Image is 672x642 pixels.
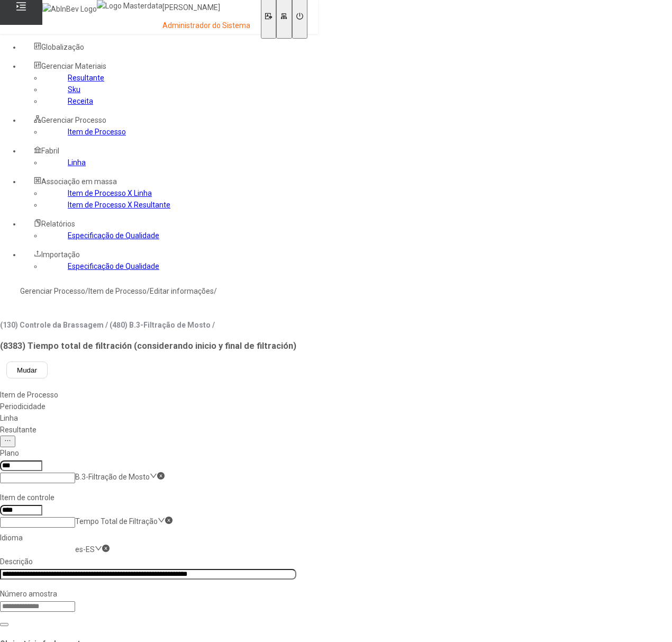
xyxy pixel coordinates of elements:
[68,189,152,197] a: Item de Processo X Linha
[68,201,170,209] a: Item de Processo X Resultante
[75,517,158,526] nz-select-item: Tempo Total de Filtração
[85,287,88,295] nz-breadcrumb-separator: /
[68,97,93,105] a: Receita
[214,287,217,295] nz-breadcrumb-separator: /
[68,85,80,94] a: Sku
[68,262,159,270] a: Especificação de Qualidade
[68,231,159,240] a: Especificação de Qualidade
[41,43,84,51] span: Globalização
[147,287,150,295] nz-breadcrumb-separator: /
[88,287,147,295] a: Item de Processo
[41,62,106,70] span: Gerenciar Materiais
[6,361,48,378] button: Mudar
[17,366,37,374] span: Mudar
[75,545,95,554] nz-select-item: es-ES
[42,3,97,15] img: AbInBev Logo
[150,287,214,295] a: Editar informações
[68,158,86,167] a: Linha
[68,128,126,136] a: Item de Processo
[68,74,104,82] a: Resultante
[41,220,75,228] span: Relatórios
[41,177,117,186] span: Associação em massa
[41,116,106,124] span: Gerenciar Processo
[20,287,85,295] a: Gerenciar Processo
[162,21,250,31] p: Administrador do Sistema
[41,250,80,259] span: Importação
[41,147,59,155] span: Fabril
[162,3,250,13] p: [PERSON_NAME]
[75,473,150,481] nz-select-item: B.3-Filtração de Mosto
